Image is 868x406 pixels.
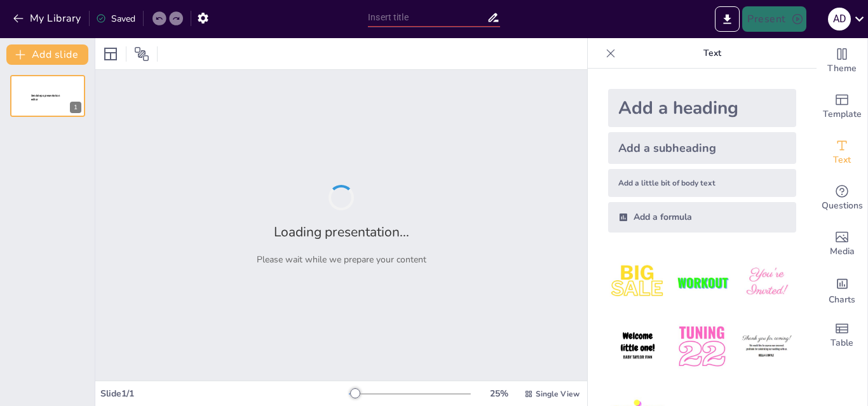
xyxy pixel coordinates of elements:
span: Media [830,245,855,259]
span: Table [831,336,853,350]
div: 1 [10,75,85,117]
button: Present [742,6,806,32]
span: Template [823,107,862,121]
img: 6.jpeg [737,317,796,376]
div: Add a table [817,313,867,358]
div: Add images, graphics, shapes or video [817,221,867,267]
p: Text [621,38,804,69]
img: 3.jpeg [737,253,796,312]
p: Please wait while we prepare your content [257,254,426,266]
span: Sendsteps presentation editor [31,94,60,101]
div: Slide 1 / 1 [100,388,349,400]
span: Text [833,153,851,167]
div: Add a little bit of body text [608,169,796,197]
div: Saved [96,13,135,25]
div: Add text boxes [817,130,867,175]
button: A D [828,6,851,32]
span: Single View [536,389,580,399]
div: Get real-time input from your audience [817,175,867,221]
span: Charts [829,293,855,307]
div: Add charts and graphs [817,267,867,313]
button: Add slide [6,44,88,65]
div: A D [828,8,851,30]
div: Layout [100,44,121,64]
h2: Loading presentation... [274,223,409,241]
img: 2.jpeg [672,253,731,312]
div: Add ready made slides [817,84,867,130]
div: Change the overall theme [817,38,867,84]
span: Questions [822,199,863,213]
span: Position [134,46,149,62]
div: Add a formula [608,202,796,233]
div: Add a subheading [608,132,796,164]
div: Add a heading [608,89,796,127]
img: 4.jpeg [608,317,667,376]
input: Insert title [368,8,487,27]
button: Export to PowerPoint [715,6,740,32]
img: 1.jpeg [608,253,667,312]
div: 1 [70,102,81,113]
button: My Library [10,8,86,29]
span: Theme [827,62,857,76]
div: 25 % [484,388,514,400]
img: 5.jpeg [672,317,731,376]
